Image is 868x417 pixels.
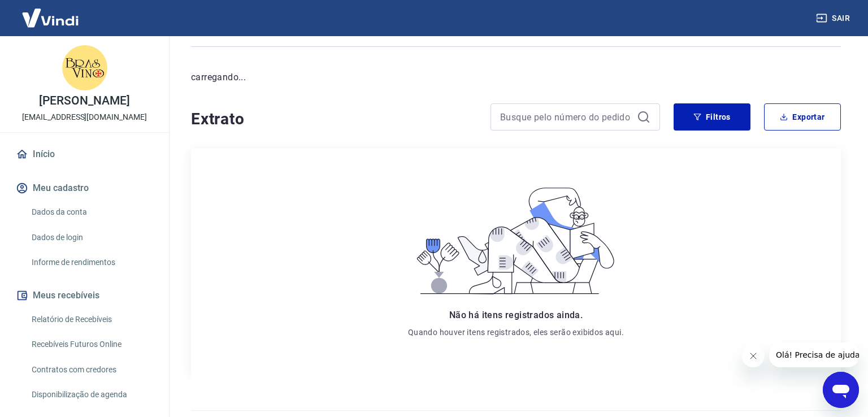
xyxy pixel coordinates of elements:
button: Meus recebíveis [14,283,155,308]
p: [EMAIL_ADDRESS][DOMAIN_NAME] [22,111,147,123]
iframe: Fechar mensagem [742,345,765,367]
a: Início [14,142,155,167]
p: [PERSON_NAME] [39,95,129,107]
a: Relatório de Recebíveis [27,308,155,331]
a: Recebíveis Futuros Online [27,333,155,356]
input: Busque pelo número do pedido [500,108,632,125]
a: Dados da conta [27,201,155,224]
iframe: Botão para abrir a janela de mensagens [823,372,859,408]
img: 6056ac7b-0351-4b49-9864-84aeaf79132b.jpeg [62,45,107,90]
img: Vindi [14,1,87,35]
button: Sair [814,8,854,29]
button: Meu cadastro [14,176,155,201]
a: Informe de rendimentos [27,251,155,274]
iframe: Mensagem da empresa [769,342,859,367]
h4: Extrato [191,108,477,131]
button: Exportar [764,103,841,131]
a: Contratos com credores [27,358,155,381]
span: Não há itens registrados ainda. [449,310,583,320]
button: Filtros [674,103,750,131]
p: carregando... [191,71,841,84]
p: Quando houver itens registrados, eles serão exibidos aqui. [408,327,624,338]
span: Olá! Precisa de ajuda? [7,8,95,17]
a: Disponibilização de agenda [27,383,155,406]
a: Dados de login [27,226,155,249]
